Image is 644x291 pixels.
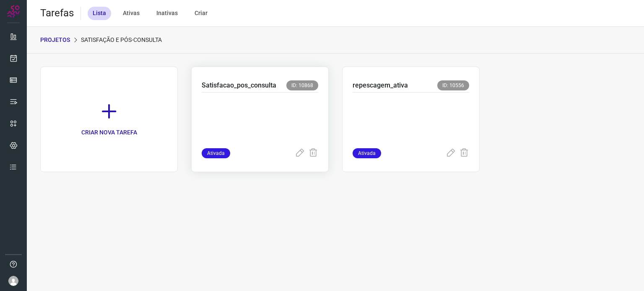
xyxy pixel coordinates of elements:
[202,148,230,158] span: Ativada
[40,67,178,172] a: CRIAR NOVA TAREFA
[40,7,74,19] h2: Tarefas
[8,276,18,286] img: avatar-user-boy.jpg
[151,7,183,20] div: Inativas
[40,36,70,44] p: PROJETOS
[437,80,469,90] span: ID: 10556
[81,128,137,137] p: CRIAR NOVA TAREFA
[88,7,111,20] div: Lista
[7,5,20,18] img: Logo
[353,80,408,90] p: repescagem_ativa
[202,80,276,90] p: Satisfacao_pos_consulta
[190,7,213,20] div: Criar
[353,148,381,158] span: Ativada
[81,36,162,44] p: Satisfação e Pós-Consulta
[118,7,145,20] div: Ativas
[286,80,318,90] span: ID: 10868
